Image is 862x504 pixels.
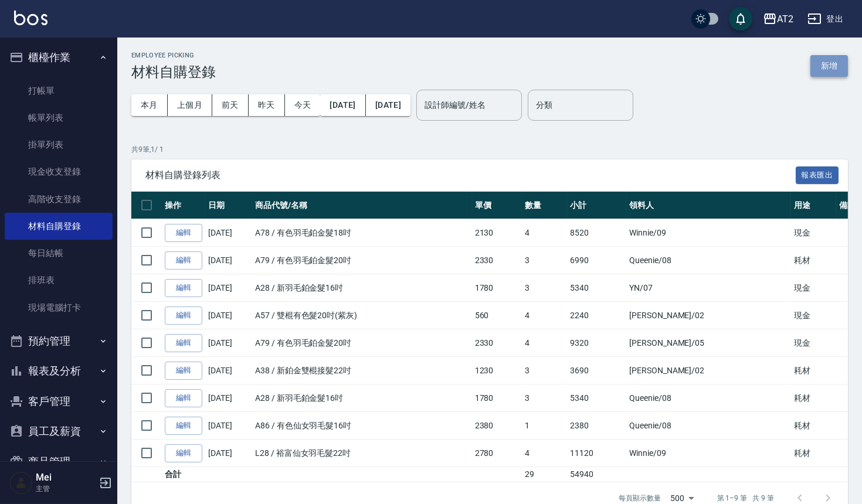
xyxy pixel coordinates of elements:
[810,60,848,71] a: 新增
[472,384,522,412] td: 1780
[252,219,472,247] td: A78 / 有色羽毛鉑金髮18吋
[165,444,202,462] a: 編輯
[165,251,202,270] a: 編輯
[131,64,216,80] h3: 材料自購登錄
[791,302,836,329] td: 現金
[791,247,836,274] td: 耗材
[522,357,567,384] td: 3
[249,94,285,116] button: 昨天
[205,440,252,467] td: [DATE]
[567,219,626,247] td: 8520
[522,384,567,412] td: 3
[165,389,202,407] a: 編輯
[522,219,567,247] td: 4
[36,483,96,494] p: 主管
[796,169,839,180] a: 報表匯出
[522,302,567,329] td: 4
[729,7,752,30] button: save
[791,384,836,412] td: 耗材
[619,493,661,503] p: 每頁顯示數量
[9,471,33,495] img: Person
[5,447,113,477] button: 商品管理
[205,302,252,329] td: [DATE]
[168,94,212,116] button: 上個月
[758,7,798,31] button: AT2
[252,192,472,219] th: 商品代號/名稱
[252,274,472,302] td: A28 / 新羽毛鉑金髮16吋
[205,329,252,357] td: [DATE]
[5,186,113,213] a: 高階收支登錄
[791,357,836,384] td: 耗材
[777,12,793,26] div: AT2
[567,192,626,219] th: 小計
[626,274,791,302] td: YN /07
[5,294,113,321] a: 現場電腦打卡
[252,302,472,329] td: A57 / 雙棍有色髮20吋(紫灰)
[567,302,626,329] td: 2240
[165,307,202,325] a: 編輯
[626,357,791,384] td: [PERSON_NAME] /02
[5,416,113,447] button: 員工及薪資
[5,267,113,294] a: 排班表
[252,329,472,357] td: A79 / 有色羽毛鉑金髮20吋
[131,52,216,59] h2: Employee Picking
[626,412,791,440] td: Queenie /08
[472,219,522,247] td: 2130
[165,362,202,380] a: 編輯
[796,166,839,185] button: 報表匯出
[626,219,791,247] td: Winnie /09
[320,94,365,116] button: [DATE]
[522,412,567,440] td: 1
[567,329,626,357] td: 9320
[626,329,791,357] td: [PERSON_NAME] /05
[252,440,472,467] td: L28 / 裕富仙女羽毛髮22吋
[626,247,791,274] td: Queenie /08
[5,77,113,104] a: 打帳單
[5,326,113,356] button: 預約管理
[205,357,252,384] td: [DATE]
[791,219,836,247] td: 現金
[165,334,202,352] a: 編輯
[212,94,249,116] button: 前天
[472,440,522,467] td: 2780
[5,158,113,185] a: 現金收支登錄
[252,384,472,412] td: A28 / 新羽毛鉑金髮16吋
[5,356,113,386] button: 報表及分析
[567,357,626,384] td: 3690
[567,412,626,440] td: 2380
[567,467,626,482] td: 54940
[567,274,626,302] td: 5340
[162,192,205,219] th: 操作
[472,192,522,219] th: 單價
[567,384,626,412] td: 5340
[522,467,567,482] td: 29
[205,274,252,302] td: [DATE]
[472,302,522,329] td: 560
[522,329,567,357] td: 4
[522,192,567,219] th: 數量
[205,412,252,440] td: [DATE]
[472,412,522,440] td: 2380
[165,417,202,435] a: 編輯
[205,384,252,412] td: [DATE]
[717,493,774,503] p: 第 1–9 筆 共 9 筆
[5,131,113,158] a: 掛單列表
[791,440,836,467] td: 耗材
[472,329,522,357] td: 2330
[472,274,522,302] td: 1780
[205,219,252,247] td: [DATE]
[5,213,113,240] a: 材料自購登錄
[522,247,567,274] td: 3
[522,274,567,302] td: 3
[252,357,472,384] td: A38 / 新鉑金雙棍接髮22吋
[791,192,836,219] th: 用途
[626,192,791,219] th: 領料人
[791,329,836,357] td: 現金
[5,386,113,417] button: 客戶管理
[145,169,796,181] span: 材料自購登錄列表
[285,94,321,116] button: 今天
[366,94,410,116] button: [DATE]
[626,302,791,329] td: [PERSON_NAME] /02
[5,240,113,267] a: 每日結帳
[522,440,567,467] td: 4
